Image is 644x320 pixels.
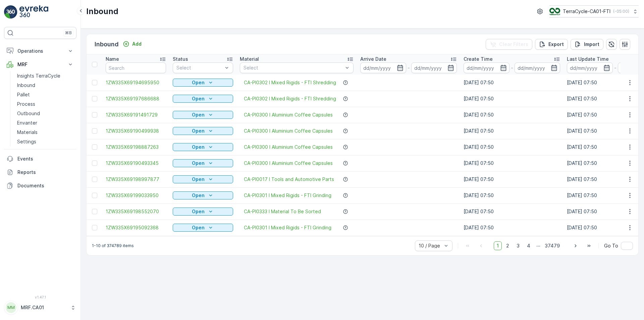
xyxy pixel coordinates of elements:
[408,64,410,72] p: -
[244,144,333,150] span: CA-PI0300 I Aluminium Coffee Capsules
[460,155,563,171] td: [DATE] 07:50
[173,127,233,135] button: Open
[4,5,17,19] img: logo
[173,175,233,183] button: Open
[65,30,72,36] p: ⌘B
[106,192,166,199] span: 1ZW335X69199033950
[17,182,74,189] p: Documents
[106,208,166,215] a: 1ZW335X69198552070
[17,138,36,145] p: Settings
[549,5,639,17] button: TerraCycle-CA01-FTI(-05:00)
[106,56,119,62] p: Name
[17,61,63,68] p: MRF
[14,137,76,146] a: Settings
[244,208,321,215] a: CA-PI0333 I Material To Be Sorted
[17,110,40,117] p: Outbound
[460,220,563,236] td: [DATE] 07:50
[244,128,333,134] a: CA-PI0300 I Aluminium Coffee Capsules
[614,64,616,72] p: -
[120,40,144,48] button: Add
[14,109,76,118] a: Outbound
[106,160,166,167] a: 1ZW335X69190493345
[14,118,76,128] a: Envanter
[14,81,76,90] a: Inbound
[6,302,16,313] div: MM
[192,208,205,215] p: Open
[192,128,205,134] p: Open
[563,8,610,15] p: TerraCycle-CA01-FTI
[14,71,76,81] a: Insights TerraCycle
[244,160,333,167] span: CA-PI0300 I Aluminium Coffee Capsules
[535,39,568,50] button: Export
[106,144,166,150] a: 1ZW335X69198887263
[92,112,97,118] div: Toggle Row Selected
[549,8,560,15] img: TC_BVHiTW6.png
[95,40,119,49] p: Inbound
[244,111,333,118] span: CA-PI0300 I Aluminium Coffee Capsules
[460,203,563,220] td: [DATE] 07:50
[192,111,205,118] p: Open
[244,224,331,231] span: CA-PI0301 I Mixed Rigids - FTI Grinding
[173,111,233,119] button: Open
[244,79,336,86] a: CA-PI0302 I Mixed Rigids - FTI Shredding
[244,64,343,71] p: Select
[460,187,563,203] td: [DATE] 07:50
[173,79,233,87] button: Open
[4,179,76,192] a: Documents
[460,139,563,155] td: [DATE] 07:50
[92,193,97,198] div: Toggle Row Selected
[244,95,336,102] a: CA-PI0302 I Mixed Rigids - FTI Shredding
[571,39,603,50] button: Import
[92,128,97,134] div: Toggle Row Selected
[4,58,76,71] button: MRF
[92,177,97,182] div: Toggle Row Selected
[106,128,166,134] a: 1ZW335X69190499938
[132,41,142,47] p: Add
[92,80,97,85] div: Toggle Row Selected
[192,95,205,102] p: Open
[244,176,334,183] a: CA-PI0017 I Tools and Automotive Parts
[14,99,76,109] a: Process
[17,48,63,54] p: Operations
[499,41,528,48] p: Clear Filters
[460,123,563,139] td: [DATE] 07:50
[176,64,223,71] p: Select
[92,161,97,166] div: Toggle Row Selected
[486,39,532,50] button: Clear Filters
[4,301,76,315] button: MMMRF.CA01
[460,107,563,123] td: [DATE] 07:50
[17,155,74,162] p: Events
[19,5,48,19] img: logo_light-DOdMpM7g.png
[92,243,134,248] p: 1-10 of 374789 items
[192,192,205,199] p: Open
[244,192,331,199] a: CA-PI0301 I Mixed Rigids - FTI Grinding
[542,241,563,250] span: 37479
[106,95,166,102] span: 1ZW335X69197686688
[464,56,493,62] p: Create Time
[106,111,166,118] span: 1ZW335X69191491729
[14,128,76,137] a: Materials
[192,79,205,86] p: Open
[584,41,599,48] p: Import
[86,6,118,17] p: Inbound
[17,73,60,79] p: Insights TerraCycle
[192,176,205,183] p: Open
[14,90,76,99] a: Pallet
[173,224,233,232] button: Open
[411,62,457,73] input: dd/mm/yyyy
[106,224,166,231] a: 1ZW335X69195092368
[548,41,564,48] p: Export
[192,224,205,231] p: Open
[21,304,67,311] p: MRF.CA01
[106,79,166,86] a: 1ZW335X69194695950
[515,62,560,73] input: dd/mm/yyyy
[173,208,233,216] button: Open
